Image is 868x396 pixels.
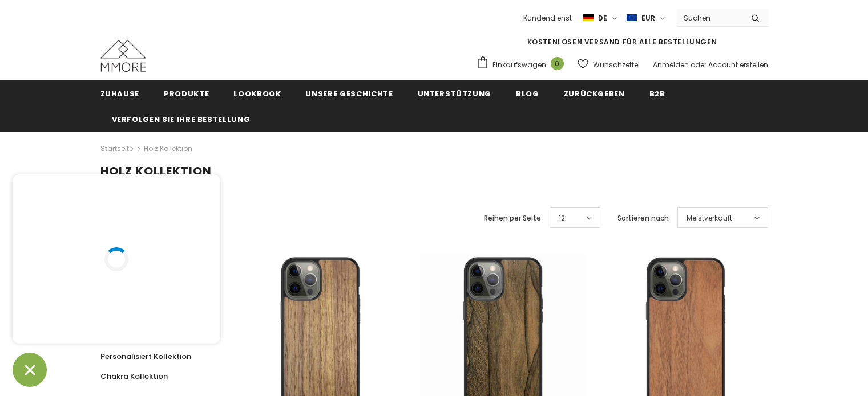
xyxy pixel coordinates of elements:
[649,80,665,106] a: B2B
[641,13,655,24] span: EUR
[578,55,640,75] a: Wunschzettel
[691,60,706,70] span: oder
[492,59,546,71] span: Einkaufswagen
[100,163,212,179] span: Holz Kollektion
[305,80,393,106] a: Unsere Geschichte
[100,40,146,72] img: MMORE Cases
[649,88,665,99] span: B2B
[523,13,572,23] span: Kundendienst
[112,106,251,132] a: Verfolgen Sie Ihre Bestellung
[653,60,689,70] a: Anmelden
[9,174,224,387] inbox-online-store-chat: Onlineshop-Chat von Shopify
[100,142,133,156] a: Startseite
[583,13,594,23] img: i-lang-2.png
[305,88,393,99] span: Unsere Geschichte
[564,88,625,99] span: Zurückgeben
[516,80,539,106] a: Blog
[100,80,140,106] a: Zuhause
[484,213,541,224] label: Reihen per Seite
[593,59,640,71] span: Wunschzettel
[559,213,565,224] span: 12
[564,80,625,106] a: Zurückgeben
[677,10,742,26] input: Search Site
[164,88,209,99] span: Produkte
[598,13,607,24] span: de
[516,88,539,99] span: Blog
[233,80,281,106] a: Lookbook
[708,60,768,70] a: Account erstellen
[112,114,251,125] span: Verfolgen Sie Ihre Bestellung
[687,213,732,224] span: Meistverkauft
[164,80,209,106] a: Produkte
[233,88,281,99] span: Lookbook
[551,57,564,70] span: 0
[527,37,717,47] span: KOSTENLOSEN VERSAND FÜR ALLE BESTELLUNGEN
[100,88,140,99] span: Zuhause
[617,213,669,224] label: Sortieren nach
[144,144,192,153] a: Holz Kollektion
[477,56,570,73] a: Einkaufswagen 0
[418,80,491,106] a: Unterstützung
[418,88,491,99] span: Unterstützung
